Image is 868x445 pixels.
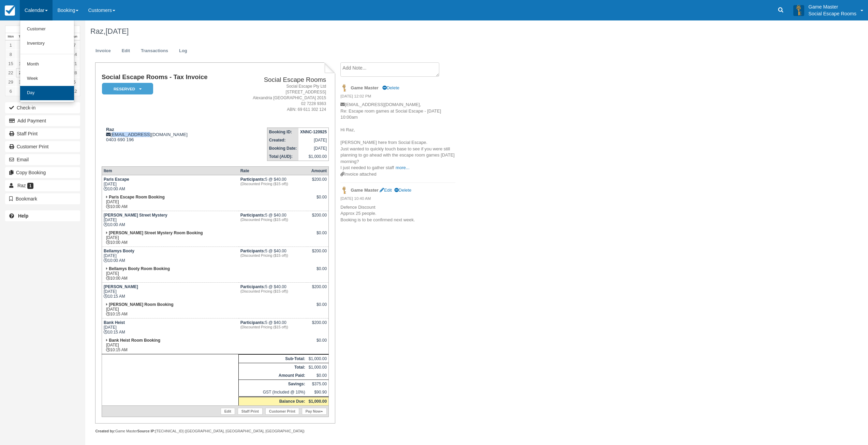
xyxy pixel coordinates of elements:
[20,36,74,51] a: Inventory
[5,154,80,165] button: Email
[240,213,265,218] strong: Participants
[309,284,327,295] div: $200.00
[240,177,265,182] strong: Participants
[240,325,305,329] em: (Discounted Pricing ($15 off))
[5,68,16,77] a: 22
[106,127,114,132] strong: Raz
[20,72,74,86] a: Week
[69,68,80,77] a: 28
[102,83,153,95] em: Reserved
[69,50,80,59] a: 14
[309,249,327,259] div: $200.00
[104,284,138,289] strong: [PERSON_NAME]
[394,188,411,193] a: Delete
[240,253,305,257] em: (Discounted Pricing ($15 off))
[102,74,232,81] h1: Social Escape Rooms - Tax Invoice
[300,130,327,134] strong: XNNC-120925
[235,84,326,113] address: Social Escape Pty Ltd [STREET_ADDRESS] Alexandria [GEOGRAPHIC_DATA] 2015 02 7228 9363 ABN: 69 611...
[16,33,27,41] th: Tue
[102,336,238,354] td: [DATE] 10:15 AM
[102,247,238,265] td: [DATE] 10:00 AM
[69,77,80,87] a: 5
[109,302,173,307] strong: [PERSON_NAME] Room Booking
[239,283,307,301] td: 5 @ $40.00
[240,218,305,222] em: (Discounted Pricing ($15 off))
[298,152,329,161] td: $1,000.00
[307,380,329,388] td: $375.00
[302,408,327,415] a: Pay Now
[90,27,731,35] h1: Raz,
[340,171,455,178] div: Invoice attached
[18,213,28,219] b: Help
[5,87,16,96] a: 6
[309,195,327,205] div: $0.00
[20,20,74,102] ul: Calendar
[102,175,238,193] td: [DATE] 10:00 AM
[109,231,203,235] strong: [PERSON_NAME] Street Mystery Room Booking
[351,85,378,90] strong: Game Master
[69,41,80,50] a: 7
[69,87,80,96] a: 12
[5,102,80,113] button: Check-in
[239,211,307,229] td: 5 @ $40.00
[240,182,305,186] em: (Discounted Pricing ($15 off))
[20,57,74,72] a: Month
[16,59,27,68] a: 16
[808,10,856,17] p: Social Escape Rooms
[109,195,164,199] strong: Paris Escape Room Booking
[102,300,238,318] td: [DATE] 10:15 AM
[102,211,238,229] td: [DATE] 10:00 AM
[102,318,238,337] td: [DATE] 10:15 AM
[16,41,27,50] a: 2
[267,152,298,161] th: Total (AUD):
[102,167,238,175] th: Item
[109,266,170,271] strong: Bellamys Booty Room Booking
[20,22,74,36] a: Customer
[309,177,327,187] div: $200.00
[102,83,151,95] a: Reserved
[340,196,455,203] em: [DATE] 10:40 AM
[95,429,115,433] strong: Created by:
[239,371,307,380] th: Amount Paid:
[102,265,238,283] td: [DATE] 10:00 AM
[307,167,329,175] th: Amount
[267,136,298,144] th: Created:
[27,183,34,189] span: 1
[396,165,409,170] a: more...
[239,388,307,397] td: GST (Included @ 10%)
[238,408,263,415] a: Staff Print
[309,213,327,223] div: $200.00
[239,363,307,372] th: Total:
[109,338,160,343] strong: Bank Heist Room Booking
[240,289,305,293] em: (Discounted Pricing ($15 off))
[808,3,856,10] p: Game Master
[307,371,329,380] td: $0.00
[793,5,804,16] img: A3
[69,59,80,68] a: 21
[239,355,307,363] th: Sub-Total:
[104,213,167,218] strong: [PERSON_NAME] Street Mystery
[382,85,399,90] a: Delete
[137,429,156,433] strong: Source IP:
[5,128,80,139] a: Staff Print
[117,44,135,58] a: Edit
[104,320,125,325] strong: Bank Heist
[5,41,16,50] a: 1
[267,144,298,152] th: Booking Date:
[104,249,134,253] strong: Bellamys Booty
[240,249,265,253] strong: Participants
[240,284,265,289] strong: Participants
[235,76,326,84] h2: Social Escape Rooms
[340,204,455,223] p: Defence Discount Approx 25 people. Booking is to be confirmed next week.
[69,33,80,41] th: Sun
[307,363,329,372] td: $1,000.00
[309,231,327,241] div: $0.00
[239,318,307,337] td: 5 @ $40.00
[5,5,15,16] img: checkfront-main-nav-mini-logo.png
[16,87,27,96] a: 7
[5,50,16,59] a: 8
[298,144,329,152] td: [DATE]
[309,302,327,312] div: $0.00
[307,388,329,397] td: $90.90
[239,247,307,265] td: 5 @ $40.00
